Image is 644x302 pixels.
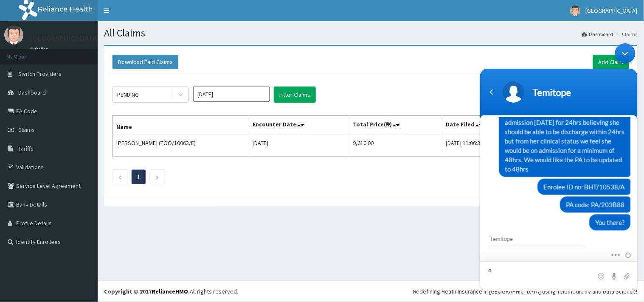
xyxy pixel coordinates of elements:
[193,87,270,102] input: Select Month and Year
[349,116,442,135] th: Total Price(₦)
[104,288,190,295] strong: Copyright © 2017 .
[112,55,178,69] button: Download Paid Claims
[30,34,100,42] p: [GEOGRAPHIC_DATA]
[118,173,122,181] a: Previous page
[18,70,62,78] span: Switch Providers
[442,116,532,135] th: Date Filed
[4,25,23,45] img: User Image
[274,87,316,103] button: Filter Claims
[586,7,638,14] span: [GEOGRAPHIC_DATA]
[18,145,34,152] span: Tariffs
[155,173,159,181] a: Next page
[104,28,638,39] h1: All Claims
[249,116,349,135] th: Encounter Date
[442,135,532,157] td: [DATE] 11:06:36 GMT
[137,173,140,181] a: Page 1 is your current page
[582,31,613,38] a: Dashboard
[413,287,638,296] div: Redefining Heath Insurance in [GEOGRAPHIC_DATA] using Telemedicine and Data Science!
[349,135,442,157] td: 9,610.00
[18,89,46,96] span: Dashboard
[18,126,35,134] span: Claims
[152,288,188,295] a: RelianceHMO
[30,46,50,52] a: Online
[113,116,249,135] th: Name
[249,135,349,157] td: [DATE]
[113,135,249,157] td: [PERSON_NAME] (TOO/10063/E)
[117,90,139,99] div: PENDING
[476,39,642,296] iframe: SalesIQ Chatwindow
[614,31,638,38] li: Claims
[98,280,644,302] footer: All rights reserved.
[570,6,581,16] img: User Image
